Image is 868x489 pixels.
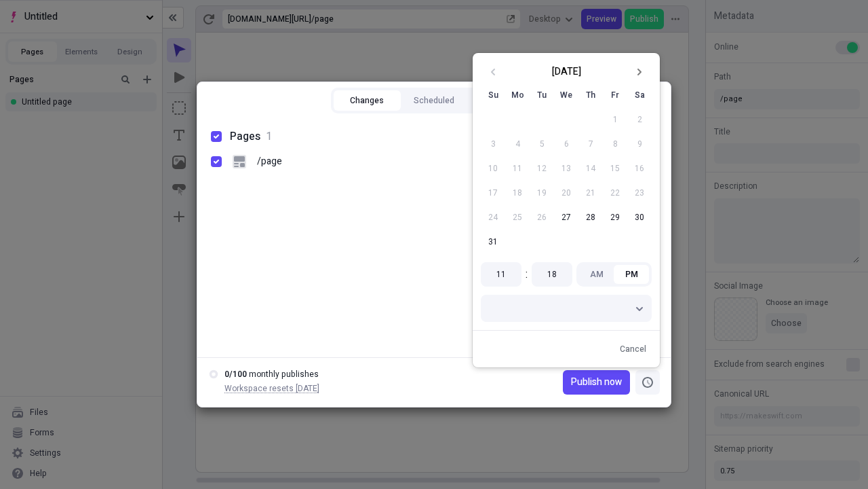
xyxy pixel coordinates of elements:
button: 30 [627,205,652,230]
span: Cancel [620,344,646,355]
th: Thursday [578,83,603,107]
button: 15 [603,156,627,181]
button: 31 [481,230,505,254]
button: 1 [603,107,627,132]
span: : [526,266,528,283]
th: Monday [505,83,530,107]
button: 20 [554,181,578,205]
button: 3 [481,132,505,156]
button: History [467,90,534,111]
button: 18 [505,181,530,205]
button: 19 [530,181,554,205]
button: 10 [481,156,505,181]
button: 26 [530,205,554,230]
button: 9 [627,132,652,156]
th: Tuesday [530,83,554,107]
button: 21 [578,181,603,205]
span: Publish now [571,375,622,390]
button: 25 [505,205,530,230]
button: 6 [554,132,578,156]
th: Saturday [627,83,652,107]
button: 17 [481,181,505,205]
button: 22 [603,181,627,205]
button: 28 [578,205,603,230]
span: monthly publishes [249,368,319,380]
button: 27 [554,205,578,230]
span: Pages [230,128,260,145]
button: 4 [505,132,530,156]
button: 7 [578,132,603,156]
button: Cancel [614,339,652,359]
button: 29 [603,205,627,230]
button: 16 [627,156,652,181]
th: Friday [603,83,627,107]
button: 5 [530,132,554,156]
button: 23 [627,181,652,205]
button: 11 [505,156,530,181]
button: Pages1 [205,124,663,149]
button: 12 [530,156,554,181]
button: AM [579,265,614,284]
span: Workspace resets [DATE] [224,382,319,395]
button: Go to next month [629,62,649,82]
span: 1 [266,128,272,145]
button: 24 [481,205,505,230]
th: Sunday [481,83,505,107]
button: 13 [554,156,578,181]
p: /page [257,154,282,169]
button: Go to previous month [484,62,504,82]
th: Wednesday [554,83,578,107]
button: 8 [603,132,627,156]
button: Changes [334,90,401,111]
div: [DATE] [552,65,581,79]
button: 2 [627,107,652,132]
span: 0 / 100 [224,368,247,380]
button: 14 [578,156,603,181]
button: PM [614,265,650,284]
button: Publish now [563,370,630,395]
button: Scheduled [401,90,468,111]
